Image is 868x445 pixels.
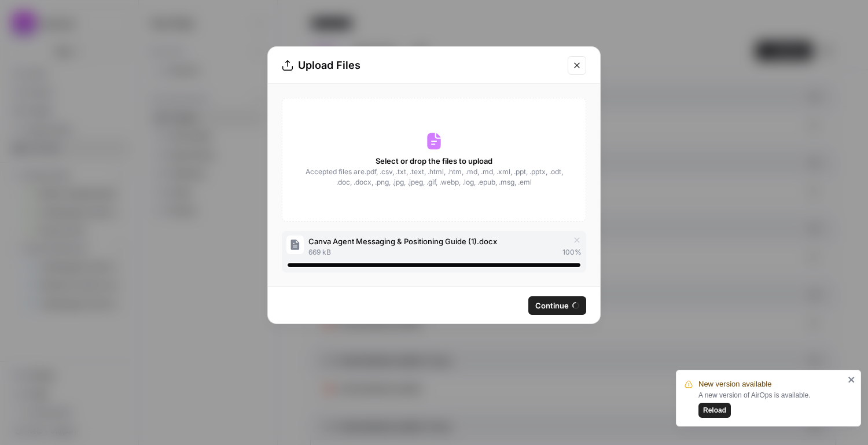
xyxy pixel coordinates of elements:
[703,405,726,415] span: Reload
[562,247,582,258] span: 100 %
[376,155,492,167] span: Select or drop the files to upload
[535,300,569,311] span: Continue
[308,236,497,247] span: Canva Agent Messaging & Positioning Guide (1).docx
[282,57,561,73] div: Upload Files
[568,56,586,75] button: Close modal
[698,378,771,390] span: New version available
[848,375,856,384] button: close
[308,247,331,258] span: 669 kB
[528,296,586,315] button: Continue
[698,403,731,418] button: Reload
[698,390,844,418] div: A new version of AirOps is available.
[304,167,564,187] span: Accepted files are .pdf, .csv, .txt, .text, .html, .htm, .md, .md, .xml, .ppt, .pptx, .odt, .doc,...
